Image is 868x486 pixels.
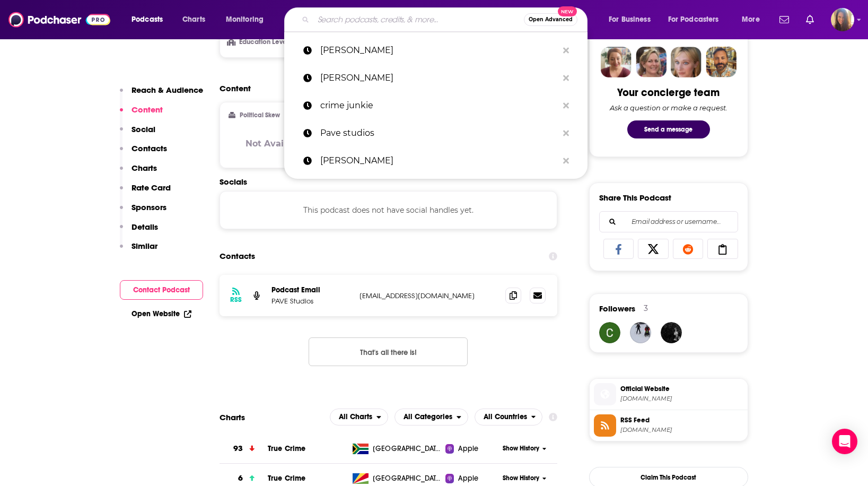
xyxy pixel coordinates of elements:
div: Ask a question or make a request. [610,103,727,112]
p: Contacts [131,143,167,153]
p: Details [131,222,158,232]
span: Show History [503,444,539,453]
span: For Podcasters [668,12,719,27]
p: Pave studios [320,119,558,147]
span: Apple [458,444,478,454]
span: South Africa [373,444,442,454]
img: Podchaser - Follow, Share and Rate Podcasts [8,10,110,30]
a: Apple [445,444,499,454]
span: All Countries [484,413,527,421]
div: Search podcasts, credits, & more... [294,7,598,32]
a: [GEOGRAPHIC_DATA] [348,444,445,454]
button: Rate Card [120,183,171,202]
button: Charts [120,163,157,183]
input: Email address or username... [608,212,729,232]
p: Reach & Audience [131,85,203,95]
a: True Crime [268,444,306,453]
button: Open AdvancedNew [524,13,577,26]
p: Charts [131,163,157,173]
p: Similar [131,241,157,251]
p: Social [131,124,155,134]
a: RSS Feed[DOMAIN_NAME] [594,414,743,437]
button: open menu [394,409,468,426]
img: User Profile [831,8,854,31]
a: crime junkie [284,92,588,119]
span: Show History [503,474,539,483]
a: Share on Reddit [673,239,704,259]
img: aubs8706 [630,322,651,343]
span: Podcasts [131,12,163,27]
h3: Not Available [246,138,305,149]
button: Social [120,124,155,144]
h2: Countries [475,409,543,426]
div: Open Intercom Messenger [832,429,857,454]
a: Pave studios [284,119,588,147]
button: Show History [499,444,550,453]
span: All Charts [339,413,372,421]
button: Nothing here. [309,337,468,366]
h2: Political Skew [240,111,280,119]
a: [GEOGRAPHIC_DATA] [348,473,445,484]
a: Show notifications dropdown [802,11,818,29]
img: Neerdowell [661,322,682,343]
div: Your concierge team [617,86,720,99]
h2: Contacts [220,246,255,266]
p: Content [131,105,163,115]
h3: 6 [238,472,243,484]
span: More [742,12,760,27]
span: Open Advanced [529,17,573,22]
span: Followers [599,303,635,314]
button: Contact Podcast [120,280,203,300]
span: Logged in as AHartman333 [831,8,854,31]
a: Charts [176,11,212,28]
button: open menu [330,409,388,426]
button: open menu [661,11,734,28]
div: Search followers [599,211,738,232]
h3: RSS [230,296,242,304]
span: feeds.megaphone.fm [620,426,743,434]
a: [PERSON_NAME] [284,147,588,175]
h3: Education Level [229,39,291,46]
span: All Categories [404,413,452,421]
button: open menu [601,11,664,28]
button: Reach & Audience [120,85,203,105]
span: Apple [458,473,478,484]
p: crime junkie [320,92,558,119]
div: 3 [644,303,648,313]
span: RSS Feed [620,415,743,425]
p: katie ring [320,64,558,92]
h3: Share This Podcast [599,193,671,203]
a: Share on X/Twitter [638,239,669,259]
img: clbausola [599,322,620,343]
h2: Charts [220,412,245,422]
p: Rate Card [131,183,171,193]
button: Contacts [120,143,167,163]
a: Apple [445,473,499,484]
button: Content [120,105,163,124]
img: Barbara Profile [636,47,667,77]
button: open menu [124,11,177,28]
button: Details [120,222,158,241]
h2: Platforms [330,409,388,426]
button: Show profile menu [831,8,854,31]
img: Jules Profile [671,47,702,77]
a: Copy Link [707,239,738,259]
a: Share on Facebook [603,239,634,259]
img: Sydney Profile [601,47,632,77]
button: Send a message [627,120,710,138]
a: True Crime [268,474,306,483]
a: Official Website[DOMAIN_NAME] [594,383,743,405]
span: Charts [182,12,205,27]
h2: Socials [220,177,558,187]
p: Sponsors [131,202,166,212]
span: For Business [609,12,651,27]
h2: Categories [394,409,468,426]
a: [PERSON_NAME] [284,37,588,64]
button: Sponsors [120,202,166,222]
span: New [558,6,577,16]
a: Open Website [131,309,191,318]
button: Similar [120,241,157,261]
